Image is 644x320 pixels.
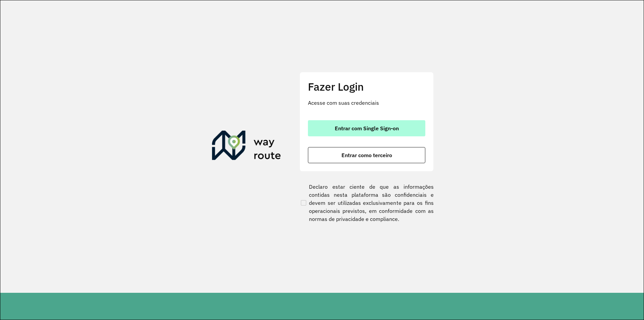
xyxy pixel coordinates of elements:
button: button [308,147,425,163]
label: Declaro estar ciente de que as informações contidas nesta plataforma são confidenciais e devem se... [300,183,434,223]
span: Entrar como terceiro [341,152,392,158]
span: Entrar com Single Sign-on [335,126,399,131]
h2: Fazer Login [308,80,425,93]
img: Roteirizador AmbevTech [212,131,281,163]
button: button [308,120,425,136]
p: Acesse com suas credenciais [308,99,425,107]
